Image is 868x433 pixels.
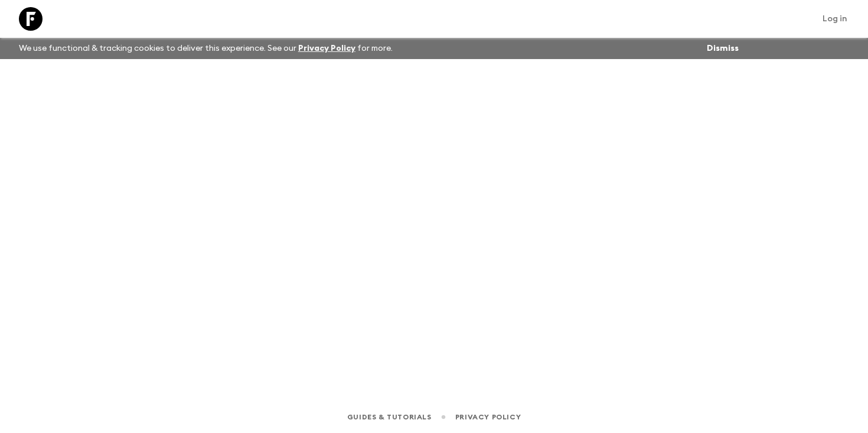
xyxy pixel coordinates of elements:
p: We use functional & tracking cookies to deliver this experience. See our for more. [14,38,397,59]
button: Dismiss [704,40,742,57]
a: Privacy Policy [298,44,355,53]
a: Log in [816,11,854,27]
a: Guides & Tutorials [347,411,432,424]
a: Privacy Policy [455,411,521,424]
